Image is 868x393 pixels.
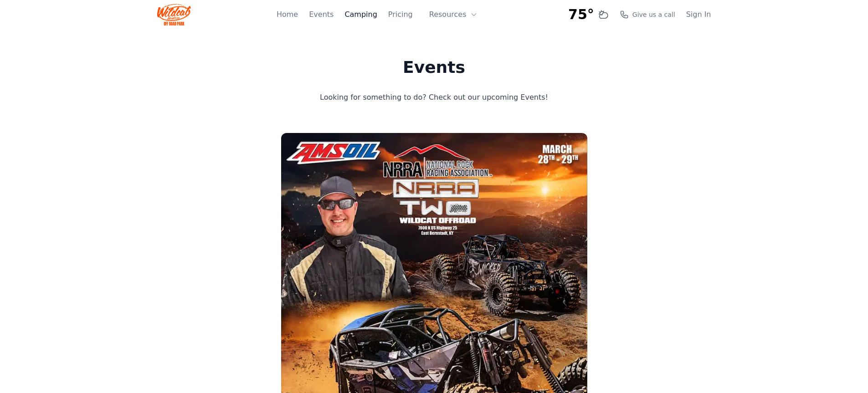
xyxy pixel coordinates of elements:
[686,9,711,20] a: Sign In
[424,5,483,24] button: Resources
[283,91,585,104] p: Looking for something to do? Check out our upcoming Events!
[157,4,191,26] img: Wildcat Logo
[388,9,413,20] a: Pricing
[283,58,585,77] h1: Events
[620,10,675,19] a: Give us a call
[277,9,298,20] a: Home
[309,9,334,20] a: Events
[568,6,594,23] span: 75°
[632,10,675,19] span: Give us a call
[344,9,377,20] a: Camping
